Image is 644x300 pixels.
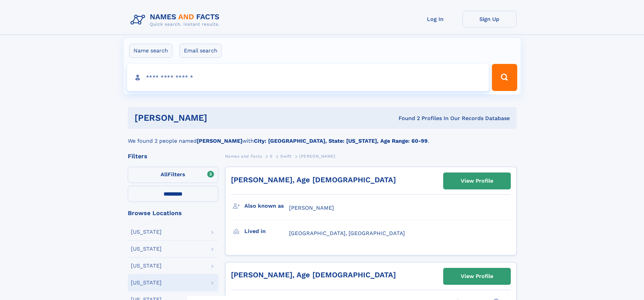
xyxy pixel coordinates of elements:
input: search input [127,64,489,91]
div: We found 2 people named with . [128,129,517,145]
a: View Profile [444,268,510,284]
div: Filters [128,153,218,159]
div: Browse Locations [128,210,218,216]
span: [GEOGRAPHIC_DATA], [GEOGRAPHIC_DATA] [289,230,405,236]
div: View Profile [461,173,493,189]
a: [PERSON_NAME], Age [DEMOGRAPHIC_DATA] [231,176,396,184]
div: Found 2 Profiles In Our Records Database [303,115,510,122]
b: [PERSON_NAME] [197,138,242,144]
span: [PERSON_NAME] [299,154,335,159]
span: S [270,154,273,159]
button: Search Button [492,64,517,91]
label: Name search [129,44,172,58]
span: Swift [280,154,291,159]
label: Email search [180,44,222,58]
a: View Profile [444,173,510,189]
div: [US_STATE] [131,246,162,252]
div: View Profile [461,269,493,284]
a: [PERSON_NAME], Age [DEMOGRAPHIC_DATA] [231,271,396,279]
a: Log In [408,11,462,27]
span: All [161,171,168,178]
label: Filters [128,167,218,183]
div: [US_STATE] [131,263,162,269]
h3: Lived in [244,226,289,237]
a: S [270,152,273,160]
span: [PERSON_NAME] [289,205,334,211]
div: [US_STATE] [131,229,162,235]
h1: [PERSON_NAME] [135,114,303,122]
div: [US_STATE] [131,280,162,285]
b: City: [GEOGRAPHIC_DATA], State: [US_STATE], Age Range: 60-99 [254,138,428,144]
a: Sign Up [462,11,517,27]
a: Swift [280,152,291,160]
a: Names and Facts [225,152,262,160]
img: Logo Names and Facts [128,11,225,29]
h3: Also known as [244,200,289,212]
